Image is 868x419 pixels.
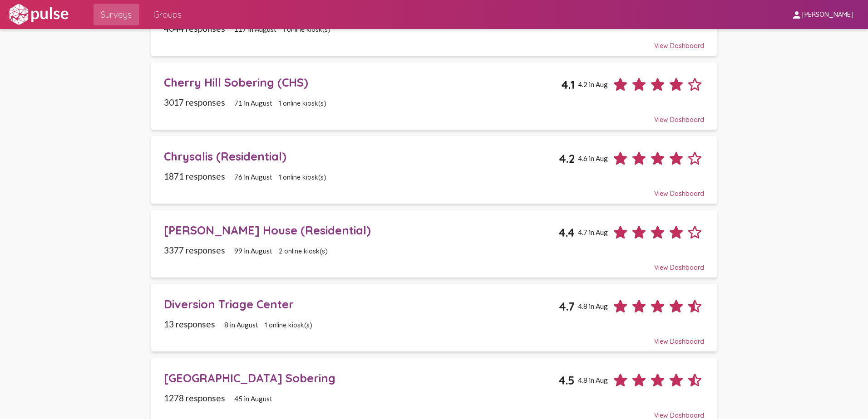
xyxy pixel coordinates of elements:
[558,373,575,387] span: 4.5
[164,319,215,329] span: 13 responses
[784,6,861,23] button: [PERSON_NAME]
[265,321,312,329] span: 1 online kiosk(s)
[802,11,853,19] span: [PERSON_NAME]
[559,299,575,313] span: 4.7
[283,25,330,34] span: 1 online kiosk(s)
[164,255,705,272] div: View Dashboard
[224,321,258,329] span: 8 in August
[234,247,272,255] span: 99 in August
[146,4,189,25] a: Groups
[578,80,608,88] span: 4.2 in Aug
[578,228,608,236] span: 4.7 in Aug
[164,34,705,50] div: View Dashboard
[234,173,272,181] span: 76 in August
[164,245,225,255] span: 3377 responses
[559,151,575,166] span: 4.2
[164,329,705,346] div: View Dashboard
[153,6,182,23] span: Groups
[164,171,225,181] span: 1871 responses
[164,297,559,311] div: Diversion Triage Center
[164,181,705,198] div: View Dashboard
[164,149,559,163] div: Chrysalis (Residential)
[791,10,802,20] mat-icon: person
[279,247,328,255] span: 2 online kiosk(s)
[164,75,562,89] div: Cherry Hill Sobering (CHS)
[151,136,716,204] a: Chrysalis (Residential)4.24.6 in Aug1871 responses76 in August1 online kiosk(s)View Dashboard
[279,173,326,181] span: 1 online kiosk(s)
[234,395,272,403] span: 45 in August
[94,4,139,25] a: Surveys
[101,6,132,23] span: Surveys
[561,78,575,92] span: 4.1
[151,210,716,278] a: [PERSON_NAME] House (Residential)4.44.7 in Aug3377 responses99 in August2 online kiosk(s)View Das...
[578,302,608,310] span: 4.8 in Aug
[164,371,559,385] div: [GEOGRAPHIC_DATA] Sobering
[7,3,70,26] img: white-logo.svg
[164,393,225,403] span: 1278 responses
[558,225,575,239] span: 4.4
[234,99,272,107] span: 71 in August
[164,107,705,124] div: View Dashboard
[151,62,716,130] a: Cherry Hill Sobering (CHS)4.14.2 in Aug3017 responses71 in August1 online kiosk(s)View Dashboard
[164,223,559,237] div: [PERSON_NAME] House (Residential)
[151,284,716,351] a: Diversion Triage Center4.74.8 in Aug13 responses8 in August1 online kiosk(s)View Dashboard
[279,99,326,107] span: 1 online kiosk(s)
[164,97,225,107] span: 3017 responses
[578,154,608,162] span: 4.6 in Aug
[578,376,608,384] span: 4.8 in Aug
